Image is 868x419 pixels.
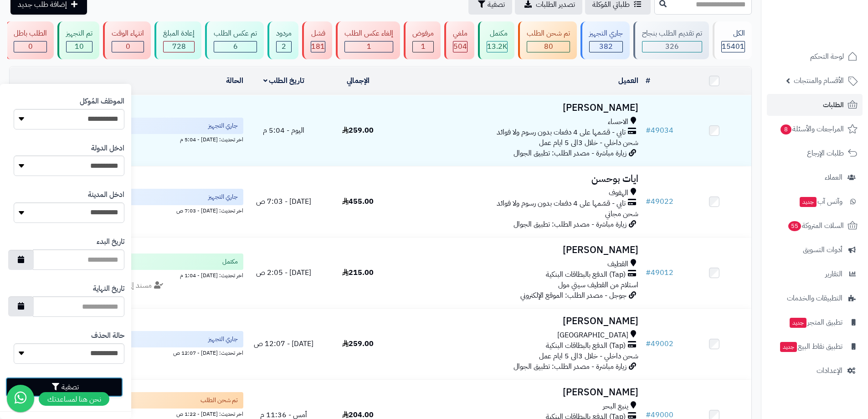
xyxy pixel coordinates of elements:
span: # [646,196,651,207]
span: الهفوف [609,188,628,198]
div: الكل [721,28,745,39]
span: وآتس آب [799,195,842,208]
a: وآتس آبجديد [767,191,863,212]
span: 215.00 [342,267,374,278]
a: التطبيقات والخدمات [767,287,863,309]
span: 55 [788,221,801,231]
span: 259.00 [342,125,374,136]
span: 259.00 [342,338,374,349]
span: 728 [172,41,186,52]
a: تطبيق نقاط البيعجديد [767,336,863,357]
a: #49002 [646,338,673,349]
span: # [646,338,651,349]
h3: [PERSON_NAME] [399,387,638,398]
a: إلغاء عكس الطلب 1 [334,21,402,59]
a: # [646,75,650,86]
span: جديد [790,318,806,328]
span: جوجل - مصدر الطلب: الموقع الإلكتروني [520,290,627,301]
span: زيارة مباشرة - مصدر الطلب: تطبيق الجوال [514,219,627,230]
div: فشل [311,28,325,39]
a: الإعدادات [767,360,863,382]
div: 1 [413,41,433,52]
a: الكل15401 [711,21,754,59]
a: فشل 181 [300,21,334,59]
span: الاحساء [608,117,628,127]
div: 2 [277,41,291,52]
span: شحن مجاني [605,208,638,219]
div: انتهاء الوقت [112,28,144,39]
span: # [646,125,651,136]
a: تم عكس الطلب 6 [203,21,266,59]
span: (Tap) الدفع بالبطاقات البنكية [546,269,626,280]
div: مرفوض [412,28,434,39]
div: 728 [164,41,194,52]
span: [DATE] - 7:03 ص [256,196,311,207]
a: العملاء [767,166,863,188]
span: 455.00 [342,196,374,207]
span: جديد [800,197,817,207]
a: تاريخ الطلب [263,75,305,86]
span: [GEOGRAPHIC_DATA] [557,330,628,341]
label: الموظف المُوكل [80,96,124,107]
span: 382 [599,41,613,52]
div: مردود [276,28,292,39]
span: جاري التجهيز [208,335,238,344]
div: إعادة المبلغ [163,28,195,39]
label: ادخل المدينة [88,190,124,200]
span: جاري التجهيز [208,192,238,202]
label: حالة الحذف [91,331,124,341]
a: #49012 [646,267,673,278]
a: طلبات الإرجاع [767,142,863,164]
span: اليوم - 5:04 م [263,125,304,136]
span: جديد [780,342,797,352]
span: استلام من القطيف سيتي مول [558,279,638,290]
span: 80 [544,41,553,52]
span: 1 [367,41,371,52]
div: 0 [112,41,144,52]
span: السلات المتروكة [787,219,844,232]
span: 6 [233,41,238,52]
a: مرفوض 1 [402,21,442,59]
a: مكتمل 13.2K [476,21,516,59]
a: جاري التجهيز 382 [579,21,632,59]
span: 504 [453,41,467,52]
span: [DATE] - 2:05 ص [256,267,311,278]
a: ملغي 504 [442,21,476,59]
label: تاريخ البدء [97,237,124,247]
div: 0 [14,41,46,52]
div: تم التجهيز [66,28,92,39]
div: 326 [642,41,702,52]
a: السلات المتروكة55 [767,215,863,237]
span: تطبيق المتجر [789,316,842,329]
a: الطلب باطل 0 [3,21,56,59]
span: [DATE] - 12:07 ص [254,338,313,349]
span: الطلبات [823,98,844,111]
div: جاري التجهيز [589,28,623,39]
span: المراجعات والأسئلة [780,123,844,135]
a: انتهاء الوقت 0 [101,21,153,59]
div: إلغاء عكس الطلب [344,28,393,39]
div: 10 [67,41,92,52]
div: 80 [527,41,570,52]
div: 1 [345,41,393,52]
div: تم عكس الطلب [214,28,257,39]
span: 1 [421,41,426,52]
div: 13180 [487,41,507,52]
span: # [646,267,651,278]
span: 326 [665,41,679,52]
h3: ايات بوحسن [399,174,638,184]
a: الإجمالي [347,75,370,86]
h3: [PERSON_NAME] [399,316,638,326]
span: 13.2K [487,41,507,52]
span: (Tap) الدفع بالبطاقات البنكية [546,341,626,351]
div: 181 [311,41,325,52]
div: 504 [453,41,467,52]
a: الحالة [226,75,243,86]
a: المراجعات والأسئلة8 [767,118,863,140]
span: التطبيقات والخدمات [787,292,842,305]
div: مكتمل [487,28,508,39]
a: الطلبات [767,94,863,116]
div: 6 [214,41,257,52]
div: تم شحن الطلب [527,28,570,39]
a: تطبيق المتجرجديد [767,311,863,333]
